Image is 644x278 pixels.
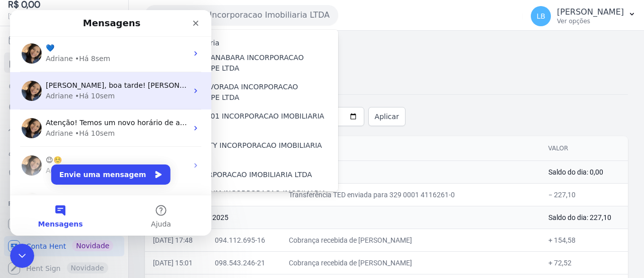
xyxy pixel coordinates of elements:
a: Troca de Arquivos [4,119,124,139]
span: LB [536,13,545,20]
img: Profile image for Adriane [12,33,32,53]
img: Profile image for Adriane [12,71,32,91]
span: Ajuda [141,210,161,217]
label: AGUAS DE GUANABARA INCORPORACAO IMOBILIARIA SPE LTDA [161,52,338,74]
iframe: Intercom live chat [10,10,211,236]
label: IDEALE PREMIUM INCORPORACAO IMOBILIARIA LTDA [161,188,338,209]
td: Transferência TED enviada para 329 0001 4116261-0 [281,183,540,206]
td: 16 de Setembro de 2025 [145,206,540,229]
td: 17 de Setembro de 2025 [145,160,540,183]
th: Valor [540,136,628,161]
span: Mensagens [28,210,73,217]
div: • Há 8sem [65,43,100,54]
a: Recebíveis [4,214,124,234]
div: Plataformas [8,198,120,210]
th: Histórico [281,136,540,161]
span: 💙 [36,34,44,42]
h2: Extrato [145,39,628,62]
button: LB [PERSON_NAME] Ver opções [523,2,644,30]
label: AQUARELA CITY INCORPORACAO IMOBILIARIA LTDA [161,140,338,161]
span: 😉☺️ [36,146,52,154]
div: Adriane [36,43,63,54]
td: 098.543.246-21 [207,251,281,274]
td: [DATE] 17:48 [145,229,207,251]
button: Ajuda [101,185,201,226]
span: Novidade [72,240,113,251]
td: 094.112.695-16 [207,229,281,251]
td: − 227,10 [540,183,628,206]
td: Saldo do dia: 227,10 [540,206,628,229]
div: Adriane [36,118,63,129]
div: • Há 10sem [65,118,105,129]
p: Ver opções [557,17,624,25]
div: Adriane [36,155,63,166]
a: Negativação [4,163,124,184]
td: + 72,52 [540,251,628,274]
a: Cobranças [4,30,124,50]
label: COXIPO INCORPORACAO IMOBILIARIA LTDA [161,170,312,180]
span: Conta Hent [26,241,66,251]
div: • Há 10sem [65,81,105,91]
label: ANANINDEUA 01 INCORPORACAO IMOBILIARIA SPE LTDA [161,111,338,132]
div: Adriane [36,81,63,91]
img: Profile image for Adriane [12,108,32,128]
td: Cobrança recebida de [PERSON_NAME] [281,229,540,251]
p: [PERSON_NAME] [557,7,624,17]
a: Conta Hent Novidade [4,236,124,256]
td: Cobrança recebida de [PERSON_NAME] [281,251,540,274]
label: AGUAS DO ALVORADA INCORPORACAO IMOBILIARIA SPE LTDA [161,82,338,103]
button: Envie uma mensagem [41,154,160,175]
a: Extrato [4,52,124,73]
button: Aquarela City Incorporacao Imobiliaria LTDA [145,5,338,25]
iframe: Intercom live chat [10,244,34,268]
td: Saldo do dia: 0,00 [540,160,628,183]
a: Clientes [4,141,124,161]
span: Ahh que bom! Obrigada pelo retorno. = ) [36,183,181,191]
img: Profile image for Adriane [12,145,32,165]
td: [DATE] 15:01 [145,251,207,274]
button: Aplicar [368,107,406,126]
a: Pagamentos [4,97,124,117]
img: Profile image for Adriane [12,183,32,203]
a: Nova transferência [4,75,124,95]
td: + 154,58 [540,229,628,251]
span: [DATE] 11:19 [8,12,108,21]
